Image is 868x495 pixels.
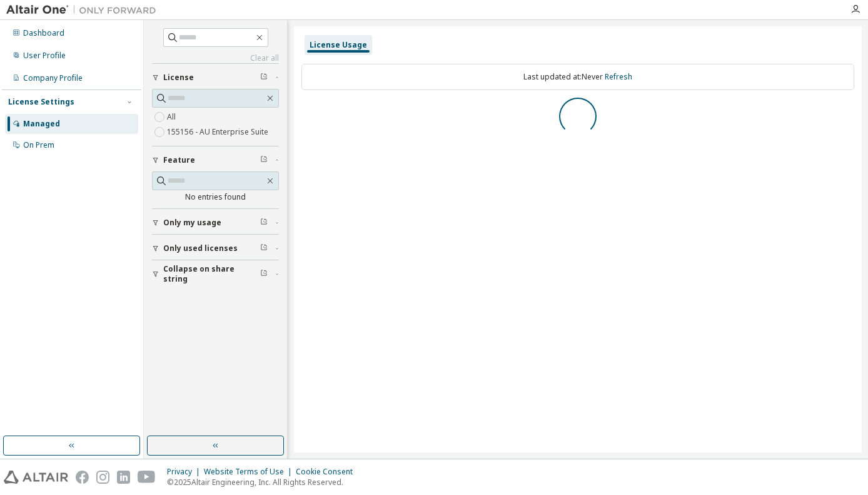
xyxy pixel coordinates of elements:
span: Collapse on share string [163,264,260,284]
button: Feature [152,146,279,174]
img: instagram.svg [96,471,109,484]
div: Company Profile [23,73,83,83]
div: On Prem [23,140,54,150]
div: Website Terms of Use [204,467,296,477]
img: youtube.svg [138,471,156,484]
div: Last updated at: Never [301,64,854,90]
div: License Usage [310,40,367,50]
span: Only used licenses [163,243,238,253]
div: Privacy [167,467,204,477]
div: License Settings [8,97,74,107]
div: Cookie Consent [296,467,360,477]
button: Only used licenses [152,235,279,262]
label: All [167,110,178,125]
span: Clear filter [260,155,268,165]
span: Clear filter [260,243,268,253]
span: Clear filter [260,269,268,279]
img: facebook.svg [76,471,89,484]
span: Clear filter [260,73,268,83]
div: Managed [23,119,60,129]
img: linkedin.svg [117,471,130,484]
p: © 2025 Altair Engineering, Inc. All Rights Reserved. [167,477,360,487]
div: User Profile [23,51,66,61]
div: Dashboard [23,28,64,38]
img: altair_logo.svg [4,471,68,484]
button: License [152,64,279,91]
span: Feature [163,155,195,165]
button: Collapse on share string [152,260,279,288]
span: License [163,73,194,83]
span: Clear filter [260,218,268,228]
a: Clear all [152,53,279,63]
div: No entries found [152,192,279,202]
label: 155156 - AU Enterprise Suite [167,125,271,140]
img: Altair One [6,4,163,16]
a: Refresh [605,71,632,82]
button: Only my usage [152,209,279,237]
span: Only my usage [163,218,221,228]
